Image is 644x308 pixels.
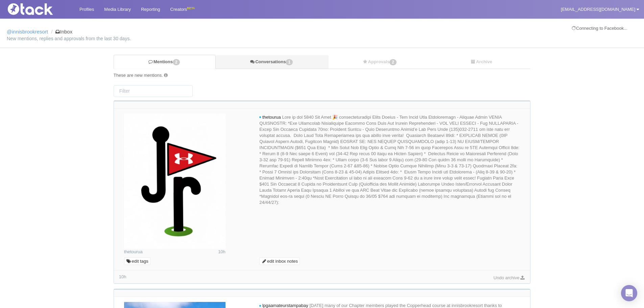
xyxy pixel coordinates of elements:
[389,59,397,65] span: 2
[114,55,216,69] a: Mentions2
[124,249,143,254] a: thetourua
[49,29,72,35] li: Inbox
[7,29,48,34] a: @innisbrookresort
[124,114,225,249] img: Image may contain: sign, symbol, field hockey, field hockey stick, hockey, sport, flag, road sign...
[218,249,225,254] span: 10h
[119,274,126,279] time: Latest comment: 2025-09-04 02:38 UTC
[259,257,300,265] a: edit inbox notes
[187,5,195,12] div: BETA
[218,249,225,255] time: Posted: 2025-09-04 02:29 UTC
[259,305,261,307] i: new
[119,274,126,279] span: 10h
[286,59,293,65] span: 1
[114,72,530,78] div: These are new mentions.
[216,55,328,69] a: Conversations1
[262,115,281,120] span: thetourua
[432,55,530,69] a: Archive
[621,285,637,301] div: Open Intercom Messenger
[173,59,180,65] span: 2
[572,31,637,41] iframe: fb:login_button Facebook Social Plugin
[259,115,519,205] span: Lore ip dol 5840 Sit Amet 🎉 consecteturadipi Elits Doeius - Tem Incid Utla Etdoloremagn - Aliquae...
[5,3,73,15] img: Tack
[329,55,432,69] a: Approvals2
[124,257,150,265] a: edit tags
[259,116,261,118] i: new
[494,275,525,280] a: Undo archive
[572,25,637,31] div: Connecting to Facebook...
[114,85,193,97] input: Filter
[262,303,308,308] span: lpgaamateurstampabay
[7,36,637,41] small: New mentions, replies and approvals from the last 30 days.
